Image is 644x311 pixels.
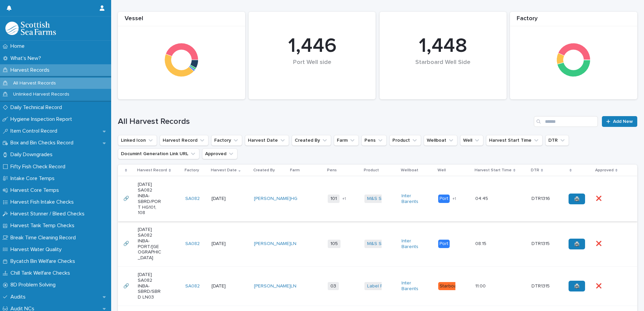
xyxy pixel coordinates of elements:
button: Well [460,135,483,146]
div: Starboard [438,282,462,290]
p: Harvest Core Temps [8,187,64,194]
p: Harvest Date [211,167,237,174]
p: 08:15 [475,240,488,247]
p: [DATE] SA082 INBA-PORT/[GEOGRAPHIC_DATA] [138,227,162,261]
div: Factory [510,15,637,26]
p: [DATE] SA082 INBA-SBRD/PORT HG101, 108 [138,182,162,216]
a: [PERSON_NAME] [254,283,291,289]
p: Harvest Water Quality [8,246,67,253]
p: Unlinked Harvest Records [8,92,75,97]
p: Box and Bin Checks Record [8,140,79,146]
p: 8D Problem Solving [8,282,61,288]
a: [PERSON_NAME] [254,196,291,202]
a: SA082 [185,196,200,202]
p: Product [364,167,379,174]
p: ❌ [596,240,603,247]
p: Harvest Start Time [475,167,512,174]
p: Chill Tank Welfare Checks [8,270,75,276]
p: Audits [8,294,31,300]
p: Break Time Cleaning Record [8,235,81,241]
img: mMrefqRFQpe26GRNOUkG [5,22,56,35]
p: Harvest Tank Temp Checks [8,222,80,229]
tr: 🔗🔗 [DATE] SA082 INBA-PORT/[GEOGRAPHIC_DATA]SA082 [DATE][PERSON_NAME] LN 105M&S Select Inter Baren... [118,221,637,267]
input: Search [534,116,598,127]
p: Approved [595,167,614,174]
button: Documint Generation Link URL [118,148,199,159]
div: Port [438,195,450,203]
p: Hygiene Inspection Report [8,116,77,123]
a: [PERSON_NAME] [254,241,291,247]
p: What's New? [8,55,46,62]
a: Inter Barents [401,238,425,250]
button: Factory [211,135,242,146]
button: Pens [361,135,387,146]
p: Created By [253,167,275,174]
span: 🖨️ [574,242,580,246]
p: 🔗 [123,195,130,202]
tr: 🔗🔗 [DATE] SA082 INBA-SBRD/PORT HG101, 108SA082 [DATE][PERSON_NAME] HG 101+1M&S Select Inter Baren... [118,176,637,221]
button: Harvest Record [160,135,208,146]
a: SA082 [185,241,200,247]
span: 🖨️ [574,197,580,201]
p: DTR1315 [532,240,551,247]
p: [DATE] [212,196,235,202]
p: Harvest Record [137,167,167,174]
a: Inter Barents [401,193,425,205]
p: Fifty Fish Check Record [8,164,71,170]
a: LN [291,241,296,247]
span: + 1 [342,197,346,201]
p: Daily Technical Record [8,104,67,111]
p: Harvest Fish Intake Checks [8,199,79,205]
a: 🖨️ [569,281,585,291]
p: [DATE] [212,241,235,247]
p: Harvest Stunner / Bleed Checks [8,211,90,217]
span: 105 [328,240,341,248]
p: All Harvest Records [8,80,61,86]
button: DTR [545,135,569,146]
button: Harvest Date [245,135,289,146]
p: ❌ [596,282,603,289]
p: Item Control Record [8,128,63,134]
a: HG [291,196,297,202]
p: Intake Core Temps [8,175,60,182]
button: Created By [292,135,331,146]
span: 101 [328,195,340,203]
a: Inter Barents [401,280,425,292]
a: M&S Select [367,196,392,202]
p: DTR1316 [532,195,551,202]
p: 🔗 [123,282,130,289]
a: 🖨️ [569,194,585,204]
a: M&S Select [367,241,392,247]
p: Wellboat [401,167,418,174]
div: 1,446 [260,34,364,58]
div: Starboard Well Side [391,59,495,80]
p: 11:00 [475,282,487,289]
p: DTR [531,167,539,174]
p: Farm [290,167,300,174]
button: Product [389,135,421,146]
button: Harvest Start Time [486,135,543,146]
a: 🖨️ [569,239,585,249]
span: + 1 [452,197,456,201]
p: 04:45 [475,195,489,202]
div: Port [438,240,450,248]
p: [DATE] SA082 INBA-SBRD/SBRD LN03 [138,272,162,300]
span: 🖨️ [574,284,580,288]
button: Farm [334,135,359,146]
a: LN [291,283,296,289]
a: Add New [602,116,637,127]
a: Label Rouge [367,283,395,289]
p: DTR1315 [532,282,551,289]
div: Vessel [118,15,245,26]
p: Home [8,43,30,49]
tr: 🔗🔗 [DATE] SA082 INBA-SBRD/SBRD LN03SA082 [DATE][PERSON_NAME] LN 03Label Rouge Inter Barents Starb... [118,266,637,306]
p: Bycatch Bin Welfare Checks [8,258,80,265]
p: Factory [185,167,199,174]
p: Daily Downgrades [8,151,58,158]
p: ❌ [596,195,603,202]
a: SA082 [185,283,200,289]
button: Linked Icon [118,135,157,146]
div: Port Well side [260,59,364,80]
button: Wellboat [424,135,457,146]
